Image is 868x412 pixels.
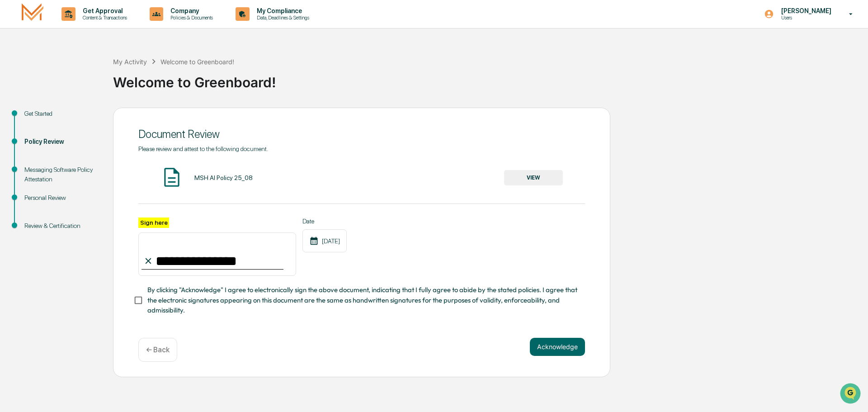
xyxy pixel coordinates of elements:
[24,221,99,231] div: Review & Certification
[113,58,147,66] div: My Activity
[5,110,62,127] a: 🖐️Preclearance
[250,7,314,14] p: My Compliance
[64,153,109,160] a: Powered byPylon
[147,285,578,315] span: By clicking "Acknowledge" I agree to electronically sign the above document, indicating that I fu...
[9,19,165,33] p: How can we help?
[302,229,347,252] div: [DATE]
[160,58,234,66] div: Welcome to Greenboard!
[154,72,165,83] button: Start new chat
[163,14,217,21] p: Policies & Documents
[75,14,132,21] p: Content & Transactions
[18,131,57,140] span: Data Lookup
[504,170,563,185] button: VIEW
[9,115,16,122] div: 🖐️
[22,3,43,24] img: logo
[530,338,585,356] button: Acknowledge
[146,346,170,354] p: ← Back
[5,128,61,144] a: 🔎Data Lookup
[302,218,347,225] label: Date
[62,110,116,127] a: 🗄️Attestations
[24,109,99,118] div: Get Started
[160,166,183,189] img: Document Icon
[138,128,585,141] div: Document Review
[774,7,836,14] p: [PERSON_NAME]
[31,78,114,85] div: We're available if you need us!
[163,7,217,14] p: Company
[9,132,16,139] div: 🔎
[18,114,58,123] span: Preclearance
[250,14,314,21] p: Data, Deadlines & Settings
[138,145,268,152] span: Please review and attest to the following document.
[9,69,25,85] img: 1746055101610-c473b297-6a78-478c-a979-82029cc54cd1
[66,115,73,122] div: 🗄️
[31,69,148,78] div: Start new chat
[75,7,132,14] p: Get Approval
[839,382,863,407] iframe: Open customer support
[774,14,836,21] p: Users
[24,137,99,147] div: Policy Review
[75,114,112,123] span: Attestations
[24,165,99,184] div: Messaging Software Policy Attestation
[138,218,169,228] label: Sign here
[90,153,109,160] span: Pylon
[113,67,863,90] div: Welcome to Greenboard!
[194,174,253,181] div: MSH AI Policy 25_08
[24,193,99,203] div: Personal Review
